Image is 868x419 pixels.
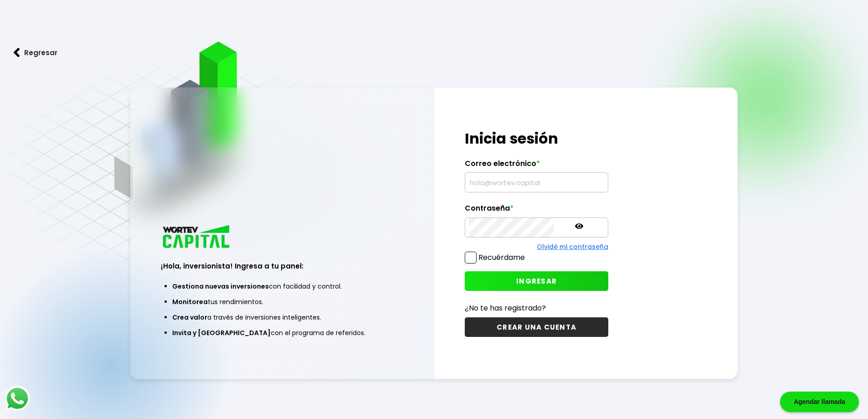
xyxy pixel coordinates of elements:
[465,159,608,173] label: Correo electrónico
[478,252,525,263] label: Recuérdame
[780,392,859,412] div: Agendar llamada
[465,271,608,291] button: INGRESAR
[172,294,392,310] li: tus rendimientos.
[469,173,604,192] input: hola@wortev.capital
[465,302,608,314] p: ¿No te has registrado?
[5,386,30,411] img: logos_whatsapp-icon.242b2217.svg
[465,204,608,217] label: Contraseña
[172,279,392,294] li: con facilidad y control.
[537,242,608,251] a: Olvidé mi contraseña
[465,302,608,337] a: ¿No te has registrado?CREAR UNA CUENTA
[161,261,404,271] h3: ¡Hola, inversionista! Ingresa a tu panel:
[172,313,207,322] span: Crea valor
[172,328,271,337] span: Invita y [GEOGRAPHIC_DATA]
[172,297,208,306] span: Monitorea
[465,317,608,337] button: CREAR UNA CUENTA
[161,224,233,251] img: logo_wortev_capital
[516,276,557,286] span: INGRESAR
[465,128,608,150] h1: Inicia sesión
[14,48,20,57] img: flecha izquierda
[172,282,269,291] span: Gestiona nuevas inversiones
[172,310,392,325] li: a través de inversiones inteligentes.
[172,325,392,341] li: con el programa de referidos.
